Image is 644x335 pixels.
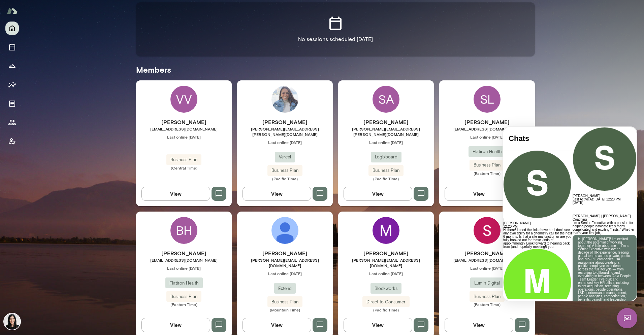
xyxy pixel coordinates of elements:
[237,118,333,126] h6: [PERSON_NAME]
[237,249,333,257] h6: [PERSON_NAME]
[474,86,501,113] div: SL
[5,135,19,148] button: Client app
[362,299,410,305] span: Direct to Consumer
[136,302,232,307] span: (Eastern Time)
[267,299,302,305] span: Business Plan
[69,70,118,74] span: Last Active At: [DATE] 12:20 PM
[166,293,201,300] span: Business Plan
[338,249,434,257] h6: [PERSON_NAME]
[344,187,412,201] button: View
[7,4,18,17] img: Mento
[298,35,373,43] p: No sessions scheduled [DATE]
[165,280,203,287] span: Flatiron Health
[136,118,232,126] h6: [PERSON_NAME]
[5,116,19,129] button: Members
[136,126,232,132] span: [EMAIL_ADDRESS][DOMAIN_NAME]
[373,217,399,244] img: Mikaela Kirby
[5,59,19,73] button: Growth Plan
[136,249,232,257] h6: [PERSON_NAME]
[170,86,197,113] div: VV
[5,40,19,54] button: Sessions
[470,162,505,169] span: Business Plan
[136,165,232,171] span: (Central Time)
[5,22,19,35] button: Home
[470,280,504,287] span: Lumin Digital
[141,187,210,201] button: View
[69,74,80,77] span: [DATE]
[439,118,535,126] h6: [PERSON_NAME]
[439,134,535,140] span: Last online [DATE]
[445,187,513,201] button: View
[371,154,401,160] span: Logixboard
[271,86,298,113] img: Amanda Tarkenton
[271,217,298,244] img: Dani Berte
[136,257,232,263] span: [EMAIL_ADDRESS][DOMAIN_NAME]
[5,97,19,110] button: Documents
[373,86,399,113] div: SA
[69,67,133,71] h6: [PERSON_NAME]
[170,217,197,244] div: BH
[75,110,128,211] p: HI [PERSON_NAME]! I'm excited about the potential of working together! A little about me — I’m a ...
[445,318,513,332] button: View
[439,249,535,257] h6: [PERSON_NAME]
[338,271,434,276] span: Last online [DATE]
[237,126,333,137] span: [PERSON_NAME][EMAIL_ADDRESS][PERSON_NAME][DOMAIN_NAME]
[4,313,20,330] img: Katrina Bilella
[274,285,296,292] span: Extend
[243,187,311,201] button: View
[344,318,412,332] button: View
[439,265,535,271] span: Last online [DATE]
[136,64,535,75] h5: Members
[69,94,131,108] span: I’m a Senior Executive with a passion for helping people navigate life’s many complicated and exc...
[474,217,501,244] img: Stephanie Celeste
[439,171,535,176] span: (Eastern Time)
[439,302,535,307] span: (Eastern Time)
[338,176,434,181] span: (Pacific Time)
[69,87,128,94] span: [PERSON_NAME] | [PERSON_NAME] Coaching
[338,257,434,268] span: [PERSON_NAME][EMAIL_ADDRESS][DOMAIN_NAME]
[439,257,535,263] span: [EMAIL_ADDRESS][DOMAIN_NAME]
[136,265,232,271] span: Last online [DATE]
[371,285,401,292] span: Blockworks
[166,156,201,163] span: Business Plan
[439,126,535,132] span: [EMAIL_ADDRESS][DOMAIN_NAME]
[237,140,333,145] span: Last online [DATE]
[338,307,434,312] span: (Pacific Time)
[237,271,333,276] span: Last online [DATE]
[275,154,295,160] span: Vercel
[267,167,302,174] span: Business Plan
[469,148,506,155] span: Flatiron Health
[338,140,434,145] span: Last online [DATE]
[368,167,404,174] span: Business Plan
[5,78,19,91] button: Insights
[237,257,333,268] span: [PERSON_NAME][EMAIL_ADDRESS][DOMAIN_NAME]
[237,176,333,181] span: (Pacific Time)
[237,307,333,312] span: (Mountain Time)
[141,318,210,332] button: View
[338,126,434,137] span: [PERSON_NAME][EMAIL_ADDRESS][PERSON_NAME][DOMAIN_NAME]
[136,134,232,140] span: Last online [DATE]
[243,318,311,332] button: View
[5,7,64,16] h4: Chats
[470,293,505,300] span: Business Plan
[338,118,434,126] h6: [PERSON_NAME]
